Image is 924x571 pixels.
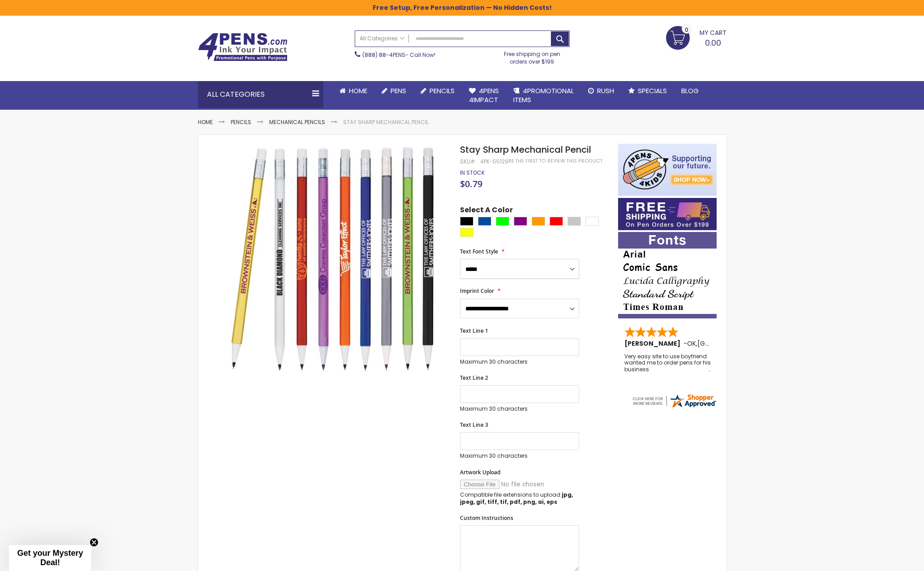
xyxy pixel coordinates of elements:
span: 4PROMOTIONAL ITEMS [513,86,574,104]
span: - , [683,339,763,348]
p: Maximum 30 characters [460,358,579,365]
div: White [585,217,599,226]
span: 4Pens 4impact [469,86,499,104]
button: Close teaser [90,538,99,547]
span: [PERSON_NAME] [624,339,683,348]
span: $0.79 [460,178,482,190]
div: Get your Mystery Deal!Close teaser [9,545,91,571]
div: Black [460,217,473,226]
span: [GEOGRAPHIC_DATA] [697,339,763,348]
div: Lime Green [496,217,509,226]
span: Custom Instructions [460,514,513,522]
span: Specials [638,86,667,95]
div: Very easy site to use boyfriend wanted me to order pens for his business [624,353,711,373]
a: Home [332,81,374,101]
div: Free shipping on pen orders over $199 [494,47,570,65]
a: 4pens.com certificate URL [631,403,717,411]
span: Blog [681,86,699,95]
strong: jpg, jpeg, gif, tiff, tif, pdf, png, ai, eps [460,491,573,506]
img: Free shipping on orders over $199 [618,198,717,230]
span: 0 [685,26,688,34]
p: Maximum 30 characters [460,452,579,459]
span: All Categories [360,35,404,42]
span: Stay Sharp Mechanical Pencil [460,143,591,156]
div: Dark Blue [478,217,491,226]
li: Stay Sharp Mechanical Pencil [343,119,429,126]
a: 4Pens4impact [462,81,506,110]
span: Get your Mystery Deal! [17,549,83,567]
div: Purple [514,217,527,226]
span: Text Line 3 [460,421,488,429]
div: Yellow [460,228,473,237]
a: Be the first to review this product [508,158,602,164]
a: 4PROMOTIONALITEMS [506,81,581,110]
a: Mechanical Pencils [269,118,325,126]
span: OK [687,339,696,348]
span: Home [349,86,367,95]
span: Artwork Upload [460,468,500,476]
span: - Call Now! [362,51,435,59]
p: Maximum 30 characters [460,405,579,412]
a: Blog [674,81,706,101]
span: Pens [391,86,406,95]
a: Home [198,118,213,126]
a: All Categories [355,31,409,46]
a: (888) 88-4PENS [362,51,405,59]
span: Pencils [430,86,455,95]
div: All Categories [198,81,323,108]
img: 4pens 4 kids [618,144,717,196]
span: 0.00 [705,37,721,48]
a: Pencils [413,81,462,101]
div: Orange [532,217,545,226]
span: Text Line 2 [460,374,488,382]
span: Rush [597,86,614,95]
img: font-personalization-examples [618,232,717,318]
a: Pens [374,81,413,101]
span: Imprint Color [460,287,494,295]
img: Stay Sharp Mechanical Pencil [215,143,448,375]
span: Select A Color [460,205,513,217]
span: Text Line 1 [460,327,488,335]
p: Compatible file extensions to upload: [460,491,579,506]
a: Pencils [231,118,251,126]
span: In stock [460,169,485,176]
a: Specials [621,81,674,101]
div: Silver [567,217,581,226]
strong: SKU [460,158,477,165]
div: Red [550,217,563,226]
img: 4Pens Custom Pens and Promotional Products [198,33,288,61]
a: 0.00 0 [666,26,726,48]
div: 4PK-55129 [480,158,508,165]
div: Availability [460,169,485,176]
img: 4pens.com widget logo [631,393,717,409]
a: Rush [581,81,621,101]
span: Text Font Style [460,248,498,255]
